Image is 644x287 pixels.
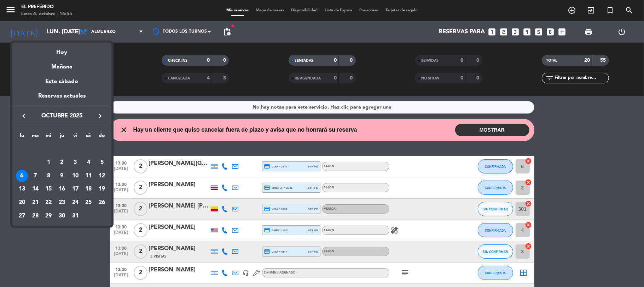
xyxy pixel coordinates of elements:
[95,182,109,196] td: 19 de octubre de 2025
[56,156,68,169] div: 2
[55,132,69,143] th: jueves
[96,112,104,120] i: keyboard_arrow_right
[69,170,81,182] div: 10
[16,197,28,209] div: 20
[55,196,69,209] td: 23 de octubre de 2025
[82,169,95,183] td: 11 de octubre de 2025
[56,170,68,182] div: 9
[29,182,42,196] td: 14 de octubre de 2025
[15,209,29,223] td: 27 de octubre de 2025
[69,196,82,209] td: 24 de octubre de 2025
[69,197,81,209] div: 24
[29,132,42,143] th: martes
[69,156,82,169] td: 3 de octubre de 2025
[69,182,82,196] td: 17 de octubre de 2025
[29,210,41,222] div: 28
[82,183,94,195] div: 18
[96,183,108,195] div: 19
[42,169,55,183] td: 8 de octubre de 2025
[12,92,111,106] div: Reservas actuales
[29,183,41,195] div: 14
[12,72,111,92] div: Este sábado
[42,196,55,209] td: 22 de octubre de 2025
[29,196,42,209] td: 21 de octubre de 2025
[69,156,81,169] div: 3
[15,182,29,196] td: 13 de octubre de 2025
[69,132,82,143] th: viernes
[16,210,28,222] div: 27
[96,170,108,182] div: 12
[95,169,109,183] td: 12 de octubre de 2025
[15,142,109,156] td: OCT.
[12,57,111,72] div: Mañana
[56,197,68,209] div: 23
[82,197,94,209] div: 25
[82,182,95,196] td: 18 de octubre de 2025
[29,169,42,183] td: 7 de octubre de 2025
[69,209,82,223] td: 31 de octubre de 2025
[42,156,54,169] div: 1
[15,132,29,143] th: lunes
[55,169,69,183] td: 9 de octubre de 2025
[95,156,109,169] td: 5 de octubre de 2025
[82,132,95,143] th: sábado
[42,132,55,143] th: miércoles
[95,132,109,143] th: domingo
[42,183,54,195] div: 15
[42,197,54,209] div: 22
[16,170,28,182] div: 6
[82,170,94,182] div: 11
[69,169,82,183] td: 10 de octubre de 2025
[55,209,69,223] td: 30 de octubre de 2025
[42,209,55,223] td: 29 de octubre de 2025
[82,156,95,169] td: 4 de octubre de 2025
[15,196,29,209] td: 20 de octubre de 2025
[56,210,68,222] div: 30
[12,43,111,57] div: Hoy
[19,112,28,120] i: keyboard_arrow_left
[55,156,69,169] td: 2 de octubre de 2025
[29,197,41,209] div: 21
[95,196,109,209] td: 26 de octubre de 2025
[30,111,94,121] span: octubre 2025
[15,169,29,183] td: 6 de octubre de 2025
[55,182,69,196] td: 16 de octubre de 2025
[96,197,108,209] div: 26
[69,210,81,222] div: 31
[42,156,55,169] td: 1 de octubre de 2025
[16,183,28,195] div: 13
[29,209,42,223] td: 28 de octubre de 2025
[69,183,81,195] div: 17
[82,156,94,169] div: 4
[56,183,68,195] div: 16
[29,170,41,182] div: 7
[96,156,108,169] div: 5
[42,182,55,196] td: 15 de octubre de 2025
[42,170,54,182] div: 8
[82,196,95,209] td: 25 de octubre de 2025
[42,210,54,222] div: 29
